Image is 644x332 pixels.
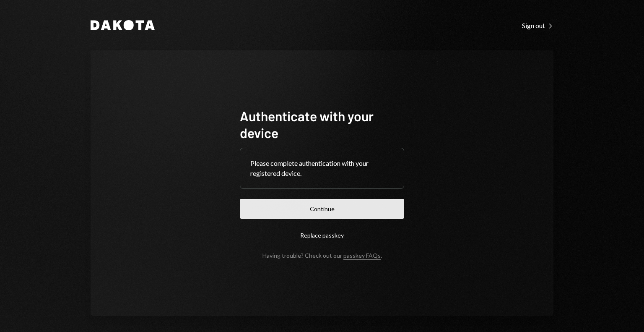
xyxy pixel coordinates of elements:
[522,21,553,30] div: Sign out
[240,107,404,141] h1: Authenticate with your device
[250,158,394,178] div: Please complete authentication with your registered device.
[240,225,404,245] button: Replace passkey
[240,199,404,219] button: Continue
[343,252,381,260] a: passkey FAQs
[262,252,382,259] div: Having trouble? Check out our .
[522,21,553,30] a: Sign out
